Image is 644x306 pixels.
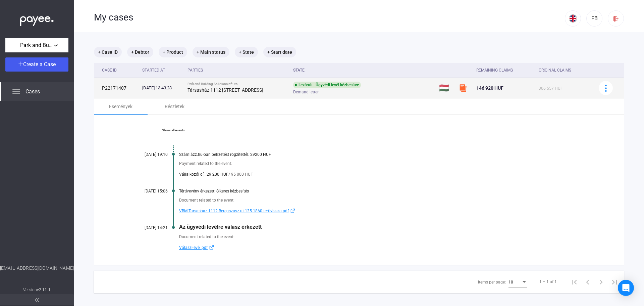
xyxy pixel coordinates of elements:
img: logout-red [612,15,620,22]
td: P22171407 [94,78,140,98]
div: FB [589,14,600,23]
img: external-link-blue [208,245,216,250]
span: / 95 000 HUF [228,170,253,178]
div: Parties [187,66,203,74]
a: VBM.Tarsashaz.1112.Beregszasz.ut.135.1860.tertivissza.pdfexternal-link-blue [179,207,590,215]
div: Document related to the event: [179,197,590,204]
span: Park and Building Solutions Kft. [20,41,54,49]
div: Események [109,102,132,111]
div: Az ügyvédi levélre válasz érkezett [179,224,590,230]
span: 10 [508,280,513,285]
span: Create a Case [23,61,56,68]
mat-select: Items per page: [508,278,527,286]
span: Válasz-levél.pdf [179,244,208,252]
div: [DATE] 14:21 [127,225,168,230]
div: 1 – 1 of 1 [539,278,557,286]
button: EN [565,10,581,27]
span: Cases [25,88,40,96]
button: more-blue [599,81,613,95]
button: Park and Building Solutions Kft. [5,38,68,52]
button: logout-red [608,10,624,27]
div: Tértivevény érkezett: Sikeres kézbesítés [179,189,590,193]
mat-chip: + Case ID [94,47,122,57]
div: Számlázz.hu-ban befizetést rögzítettél: 29200 HUF [179,152,590,157]
img: plus-white.svg [18,61,23,66]
span: VBM.Tarsashaz.1112.Beregszasz.ut.135.1860.tertivissza.pdf [179,207,289,215]
div: Park and Building Solutions Kft. vs [187,82,287,86]
img: szamlazzhu-mini [459,84,467,92]
img: list.svg [12,88,20,96]
div: Started at [142,66,182,74]
div: Original Claims [539,66,590,74]
mat-chip: + Start date [263,47,296,57]
div: Parties [187,66,287,74]
div: Items per page: [478,278,506,286]
img: arrow-double-left-grey.svg [35,298,39,302]
img: white-payee-white-dot.svg [20,12,54,26]
a: Show all events [127,128,219,132]
img: EN [569,14,577,23]
mat-chip: + Product [159,47,187,57]
button: Previous page [581,275,594,289]
div: [DATE] 15:06 [127,189,168,193]
img: external-link-blue [289,208,297,213]
button: FB [586,10,602,27]
span: Vállalkozói díj: 29 200 HUF [179,170,228,178]
button: Last page [608,275,621,289]
div: Original Claims [539,66,571,74]
div: Payment related to the event: [179,160,590,167]
button: First page [568,275,581,289]
div: Részletek [165,102,184,111]
img: more-blue [602,85,609,92]
button: Create a Case [5,57,68,72]
div: Started at [142,66,165,74]
div: Remaining Claims [476,66,533,74]
span: Demand letter [293,88,319,96]
div: Document related to the event: [179,233,590,240]
div: [DATE] 19:10 [127,152,168,157]
div: Lezárult | Ügyvédi levél kézbesítve [293,82,361,88]
div: Case ID [102,66,117,74]
div: Remaining Claims [476,66,513,74]
th: State [290,63,436,78]
td: 🇭🇺 [436,78,457,98]
div: [DATE] 13:43:23 [142,85,182,91]
a: Válasz-levél.pdfexternal-link-blue [179,244,590,252]
span: 306 557 HUF [539,86,563,91]
mat-chip: + State [235,47,258,57]
mat-chip: + Main status [193,47,229,57]
div: Case ID [102,66,137,74]
strong: Társasház 1112 [STREET_ADDRESS] [187,87,263,93]
button: Next page [594,275,608,289]
div: Open Intercom Messenger [618,280,634,296]
div: My cases [94,12,565,23]
strong: v2.11.1 [37,288,51,292]
mat-chip: + Debtor [127,47,153,57]
span: 146 920 HUF [476,85,503,91]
